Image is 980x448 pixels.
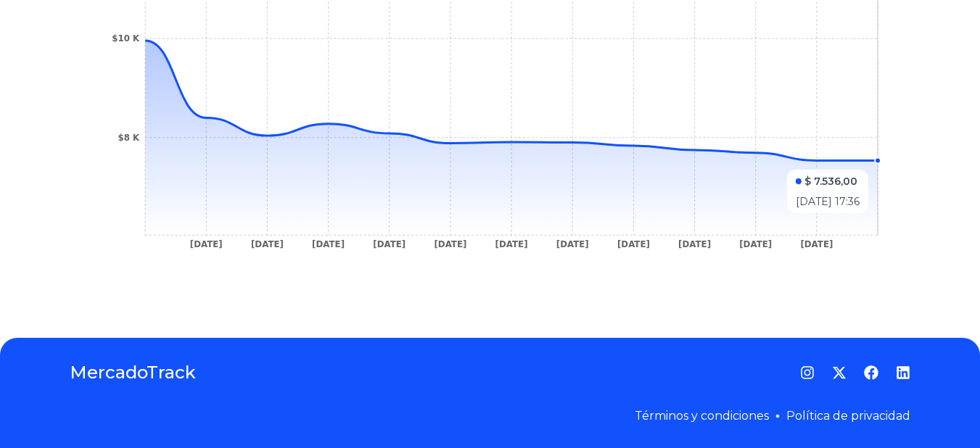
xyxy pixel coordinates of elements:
[832,365,847,380] a: Twitter
[312,239,345,249] tspan: [DATE]
[896,365,910,380] a: LinkedIn
[678,239,711,249] tspan: [DATE]
[118,133,140,143] tspan: $8 K
[739,239,772,249] tspan: [DATE]
[800,365,815,380] a: Instagram
[373,239,405,249] tspan: [DATE]
[617,239,650,249] tspan: [DATE]
[800,239,833,249] tspan: [DATE]
[786,409,910,423] a: Política de privacidad
[70,361,196,384] a: MercadoTrack
[112,33,140,43] tspan: $10 K
[556,239,589,249] tspan: [DATE]
[190,239,223,249] tspan: [DATE]
[251,239,284,249] tspan: [DATE]
[864,365,878,380] a: Facebook
[635,409,769,423] a: Términos y condiciones
[434,239,466,249] tspan: [DATE]
[495,239,528,249] tspan: [DATE]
